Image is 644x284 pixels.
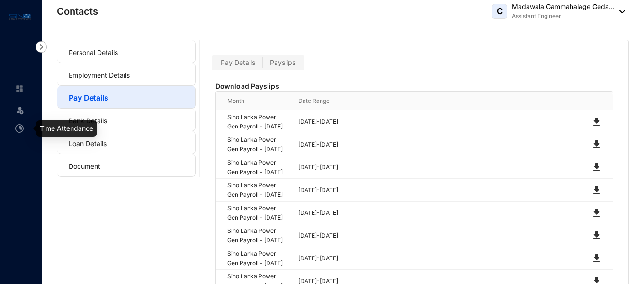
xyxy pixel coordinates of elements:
a: Employment Details [69,71,130,79]
img: home-unselected.a29eae3204392db15eaf.svg [15,84,24,93]
p: [DATE] - [DATE] [298,163,580,172]
p: Sino Lanka Power Gen Payroll - [DATE] [227,203,287,222]
span: C [497,7,503,16]
li: Time Attendance [8,119,30,138]
p: Contacts [57,5,98,18]
img: download-black.71b825375326cd126c6e7206129a6cc1.svg [591,207,602,219]
p: Madawala Gammahalage Geda... [512,2,615,11]
th: Month [216,92,287,110]
a: Pay Details [69,93,108,102]
p: [DATE] - [DATE] [298,185,580,195]
span: Payslips [270,58,295,66]
p: Assistant Engineer [512,11,615,21]
img: dropdown-black.8e83cc76930a90b1a4fdb6d089b7bf3a.svg [615,10,625,13]
p: [DATE] - [DATE] [298,140,580,149]
a: Loan Details [69,139,107,147]
p: Sino Lanka Power Gen Payroll - [DATE] [227,135,287,154]
p: [DATE] - [DATE] [298,117,580,127]
p: Sino Lanka Power Gen Payroll - [DATE] [227,249,287,268]
img: logo [9,11,31,22]
img: time-attendance-unselected.8aad090b53826881fffb.svg [15,124,24,133]
img: leave-unselected.2934df6273408c3f84d9.svg [15,105,25,115]
img: download-black.71b825375326cd126c6e7206129a6cc1.svg [591,139,602,150]
span: Pay Details [221,58,255,66]
p: [DATE] - [DATE] [298,231,580,240]
li: Home [8,79,30,98]
img: nav-icon-right.af6afadce00d159da59955279c43614e.svg [36,41,47,53]
p: Sino Lanka Power Gen Payroll - [DATE] [227,112,287,131]
p: Download Payslips [215,82,614,91]
p: [DATE] - [DATE] [298,254,580,263]
img: download-black.71b825375326cd126c6e7206129a6cc1.svg [591,116,602,128]
a: Document [69,162,100,170]
img: download-black.71b825375326cd126c6e7206129a6cc1.svg [591,253,602,264]
th: Date Range [287,92,580,110]
p: [DATE] - [DATE] [298,208,580,218]
p: Sino Lanka Power Gen Payroll - [DATE] [227,181,287,200]
img: download-black.71b825375326cd126c6e7206129a6cc1.svg [591,162,602,173]
p: Sino Lanka Power Gen Payroll - [DATE] [227,158,287,177]
p: Sino Lanka Power Gen Payroll - [DATE] [227,226,287,245]
a: Bank Details [69,117,107,125]
a: Personal Details [69,48,118,56]
img: download-black.71b825375326cd126c6e7206129a6cc1.svg [591,184,602,196]
img: download-black.71b825375326cd126c6e7206129a6cc1.svg [591,230,602,241]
